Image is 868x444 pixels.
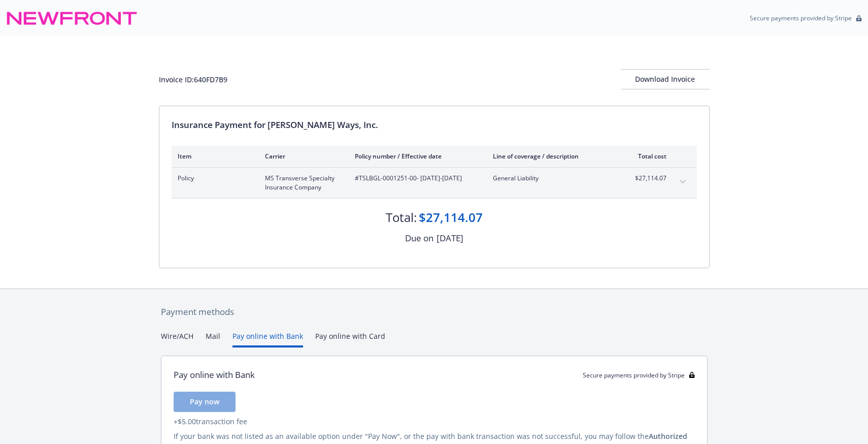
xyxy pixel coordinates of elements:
[315,331,385,347] button: Pay online with Card
[621,70,710,89] div: Download Invoice
[628,174,666,183] span: $27,114.07
[265,174,339,192] span: MS Transverse Specialty Insurance Company
[265,152,339,161] div: Carrier
[493,174,612,183] span: General Liability
[232,331,303,347] button: Pay online with Bank
[178,174,249,183] span: Policy
[174,368,255,382] div: Pay online with Bank
[621,69,710,89] button: Download Invoice
[437,232,463,245] div: [DATE]
[161,305,708,319] div: Payment methods
[750,14,852,22] p: Secure payments provided by Stripe
[493,152,612,161] div: Line of coverage / description
[161,331,193,347] button: Wire/ACH
[405,232,433,245] div: Due on
[355,152,477,161] div: Policy number / Effective date
[355,174,477,183] span: #TSLBGL-0001251-00 - [DATE]-[DATE]
[172,168,697,198] div: PolicyMS Transverse Specialty Insurance Company#TSLBGL-0001251-00- [DATE]-[DATE]General Liability...
[174,392,236,412] button: Pay now
[159,74,227,85] div: Invoice ID: 640FD7B9
[386,209,417,226] div: Total:
[206,331,220,347] button: Mail
[628,152,666,161] div: Total cost
[190,397,219,406] span: Pay now
[675,174,691,190] button: expand content
[583,371,695,379] div: Secure payments provided by Stripe
[178,152,249,161] div: Item
[174,416,695,427] div: + $5.00 transaction fee
[419,209,483,226] div: $27,114.07
[172,118,697,132] div: Insurance Payment for [PERSON_NAME] Ways, Inc.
